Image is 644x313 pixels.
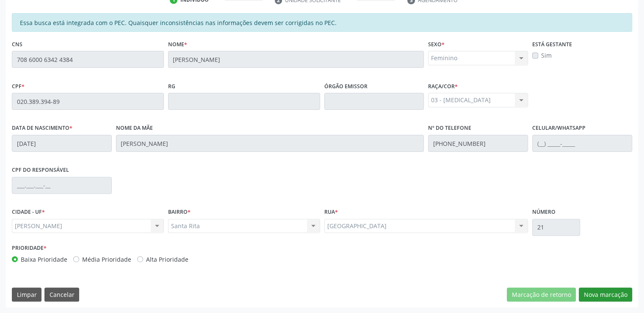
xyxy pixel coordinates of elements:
input: (__) _____-_____ [428,135,528,152]
label: CIDADE - UF [12,206,45,219]
input: __/__/____ [12,135,112,152]
label: CPF [12,80,25,93]
label: Sim [541,51,552,60]
label: Nome da mãe [116,122,153,135]
button: Cancelar [44,288,79,302]
label: Média Prioridade [82,255,131,264]
label: Número [532,206,556,219]
label: Está gestante [532,38,572,51]
label: Nº do Telefone [428,122,471,135]
input: ___.___.___-__ [12,177,112,194]
input: (__) _____-_____ [532,135,632,152]
label: CPF do responsável [12,164,69,177]
button: Nova marcação [579,288,632,302]
label: Sexo [428,38,445,51]
label: BAIRRO [168,206,191,219]
label: Baixa Prioridade [21,255,67,264]
label: RG [168,80,175,93]
label: Nome [168,38,187,51]
label: Alta Prioridade [146,255,188,264]
button: Marcação de retorno [507,288,576,302]
div: Essa busca está integrada com o PEC. Quaisquer inconsistências nas informações devem ser corrigid... [12,13,632,32]
label: Celular/WhatsApp [532,122,586,135]
label: Prioridade [12,242,47,255]
button: Limpar [12,288,41,302]
label: Órgão emissor [324,80,368,93]
label: Data de nascimento [12,122,72,135]
label: CNS [12,38,22,51]
label: Raça/cor [428,80,458,93]
label: Rua [324,206,338,219]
